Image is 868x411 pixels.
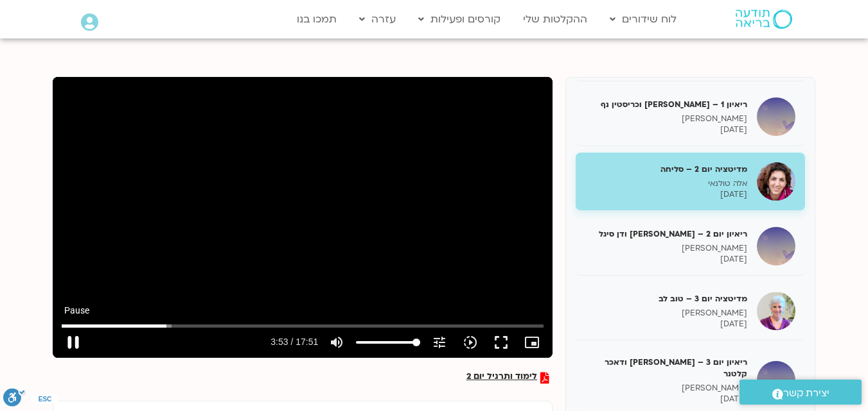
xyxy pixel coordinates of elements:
[585,356,747,380] h5: ריאיון יום 3 – [PERSON_NAME] ודאכר קלטנר
[585,164,747,175] h5: מדיטציה יום 2 – סליחה
[585,383,747,394] p: [PERSON_NAME]
[585,394,747,405] p: [DATE]
[740,380,862,405] a: יצירת קשר
[290,7,343,31] a: תמכו בנו
[466,372,549,383] a: לימוד ותרגיל יום 2
[517,7,594,31] a: ההקלטות שלי
[585,254,747,265] p: [DATE]
[585,189,747,200] p: [DATE]
[412,7,507,31] a: קורסים ופעילות
[466,372,537,383] span: לימוד ותרגיל יום 2
[585,319,747,330] p: [DATE]
[603,7,683,31] a: לוח שידורים
[757,97,795,136] img: ריאיון 1 – טארה בראך וכריסטין נף
[585,293,747,305] h5: מדיטציה יום 3 – טוב לב
[757,361,795,399] img: ריאיון יום 3 – טארה בראך ודאכר קלטנר
[585,113,747,124] p: [PERSON_NAME]
[585,124,747,135] p: [DATE]
[736,10,792,29] img: תודעה בריאה
[585,228,747,240] h5: ריאיון יום 2 – [PERSON_NAME] ודן סיגל
[757,292,795,330] img: מדיטציה יום 3 – טוב לב
[585,99,747,110] h5: ריאיון 1 – [PERSON_NAME] וכריסטין נף
[757,227,795,265] img: ריאיון יום 2 – טארה בראך ודן סיגל
[585,178,747,189] p: אלה טולנאי
[783,385,829,402] span: יצירת קשר
[757,162,795,201] img: מדיטציה יום 2 – סליחה
[585,243,747,254] p: [PERSON_NAME]
[353,7,402,31] a: עזרה
[585,308,747,319] p: [PERSON_NAME]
